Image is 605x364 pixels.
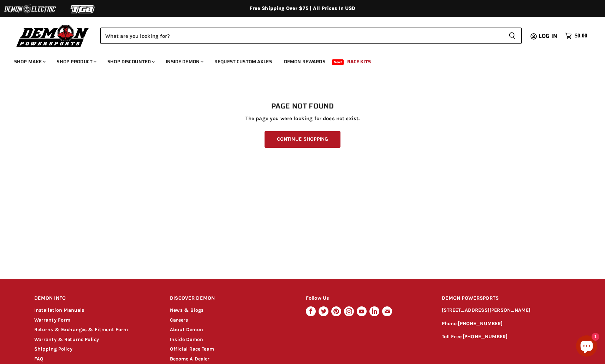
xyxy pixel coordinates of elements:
a: Request Custom Axles [209,54,277,69]
a: FAQ [34,356,43,362]
img: Demon Powersports [14,23,91,48]
a: Official Race Team [170,346,214,352]
a: Shop Discounted [102,54,159,69]
a: [PHONE_NUMBER] [458,321,503,327]
ul: Main menu [9,52,586,69]
span: New! [332,59,344,65]
a: $0.00 [562,31,591,41]
a: Shipping Policy [34,346,72,352]
a: Inside Demon [170,336,203,342]
h1: Page not found [34,102,571,111]
h2: Follow Us [306,290,428,307]
a: News & Blogs [170,307,203,313]
div: Free Shipping Over $75 | All Prices In USD [20,5,585,12]
inbox-online-store-chat: Shopify online store chat [574,335,599,358]
a: [PHONE_NUMBER] [463,334,508,340]
a: Become A Dealer [170,356,209,362]
a: Warranty & Returns Policy [34,336,99,342]
h2: DEMON INFO [34,290,157,307]
h2: DEMON POWERSPORTS [442,290,571,307]
a: Shop Product [51,54,101,69]
a: Careers [170,317,188,323]
p: Toll Free: [442,333,571,341]
span: $0.00 [575,33,587,39]
p: [STREET_ADDRESS][PERSON_NAME] [442,306,571,315]
p: Phone: [442,320,571,328]
a: Race Kits [342,54,376,69]
a: Demon Rewards [279,54,331,69]
button: Search [503,28,522,44]
h2: DISCOVER DEMON [170,290,292,307]
a: Shop Make [9,54,50,69]
a: Installation Manuals [34,307,84,313]
img: TGB Logo 2 [57,2,109,16]
a: Inside Demon [160,54,208,69]
form: Product [100,28,522,44]
a: Continue Shopping [265,131,340,148]
a: Returns & Exchanges & Fitment Form [34,327,128,333]
a: Log in [535,33,562,39]
p: The page you were looking for does not exist. [34,116,571,122]
span: Log in [539,31,557,40]
img: Demon Electric Logo 2 [4,2,57,16]
a: Warranty Form [34,317,71,323]
a: About Demon [170,327,203,333]
input: Search [100,28,503,44]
